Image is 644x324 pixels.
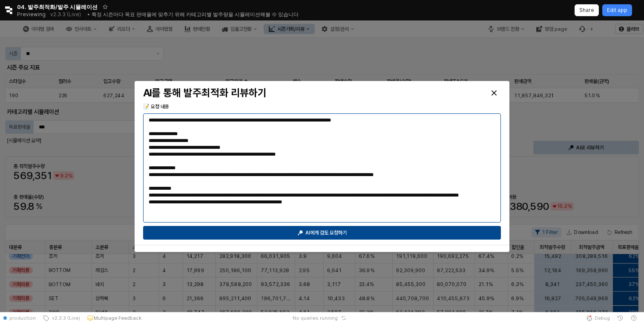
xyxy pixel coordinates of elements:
p: AI에게 검토 요청하기 [305,229,347,236]
span: • [87,11,90,17]
span: 04. 발주최적화/발주 시뮬레이션 [17,3,98,11]
button: v2.3.3 (Live) [39,312,83,324]
p: Multipage Feedback [94,315,141,321]
span: 특정 시즌마다 목표 판매율에 맞추기 위해 카테고리별 발주량을 시뮬레이션해볼 수 있습니다 [92,11,299,17]
button: Multipage Feedback [83,312,145,324]
button: Edit app [602,4,632,16]
h3: AI를 통해 발주최적화 리뷰하기 [143,87,410,98]
span: Debug [595,315,610,321]
div: Previewing v2.3.3 (Live) [17,9,86,20]
button: Releases and History [46,9,86,20]
span: v2.3.3 (Live) [49,315,80,321]
span: No queries running [293,315,338,321]
button: Add app to favorites [101,3,109,11]
button: AI에게 검토 요청하기 [143,226,501,240]
span: Previewing [17,10,46,19]
button: Help [627,312,641,324]
button: Debug [583,312,613,324]
button: History [613,312,627,324]
span: 📝 요청 내용 [143,104,169,110]
button: Close [487,86,501,100]
p: Edit app [607,7,627,14]
p: v2.3.3 (Live) [50,11,81,18]
button: Share app [575,4,599,16]
button: Reset app state [339,315,348,321]
span: production [9,315,36,321]
p: Share [579,7,594,14]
